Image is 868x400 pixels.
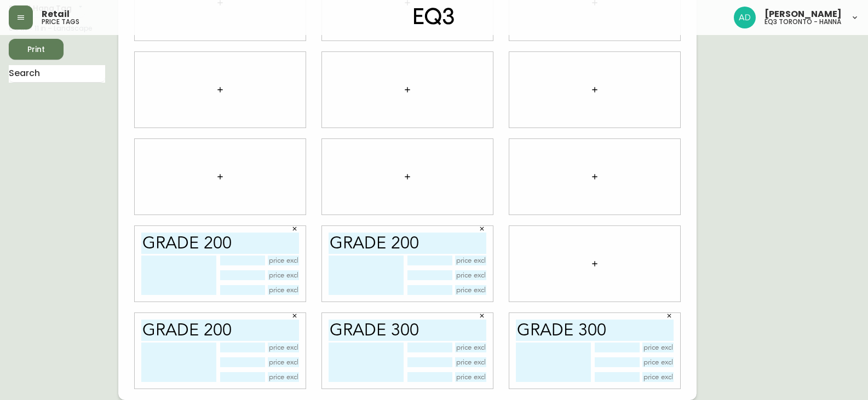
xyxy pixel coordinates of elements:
img: 5042b7eed22bbf7d2bc86013784b9872 [734,7,756,28]
input: price excluding $ [455,343,487,352]
input: price excluding $ [268,372,300,382]
span: Print [18,43,55,56]
input: price excluding $ [455,357,487,367]
input: price excluding $ [268,343,300,352]
input: price excluding $ [455,256,487,265]
input: price excluding $ [642,343,674,352]
input: price excluding $ [150,41,181,51]
input: price excluding $ [268,357,300,367]
img: logo [414,8,455,25]
button: Print [9,39,64,60]
input: price excluding $ [150,71,181,80]
input: price excluding $ [268,285,300,295]
input: price excluding $ [642,372,674,382]
span: [PERSON_NAME] [764,10,842,19]
input: price excluding $ [150,56,181,66]
h5: price tags [42,19,79,25]
input: price excluding $ [455,285,487,295]
input: Search [9,65,105,83]
input: price excluding $ [455,372,487,382]
input: price excluding $ [268,270,300,280]
input: price excluding $ [455,270,487,280]
input: price excluding $ [642,357,674,367]
h5: eq3 toronto - hanna [764,19,841,25]
input: price excluding $ [268,256,300,265]
span: Retail [42,10,70,19]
